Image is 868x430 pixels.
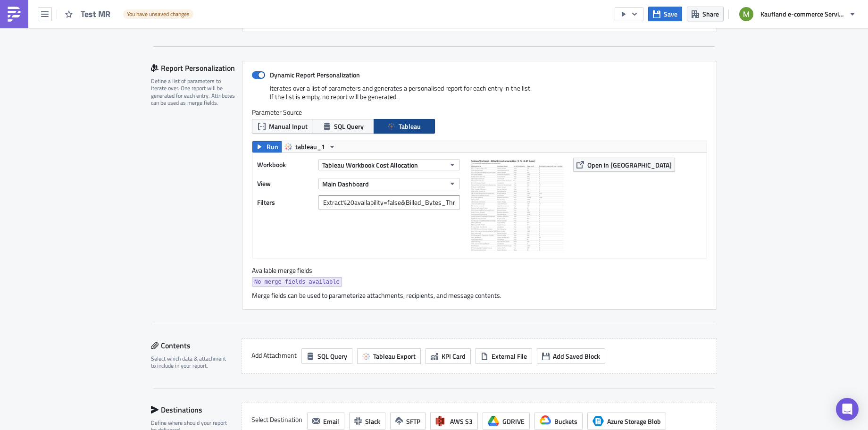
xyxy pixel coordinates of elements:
[476,348,532,364] button: External File
[554,416,577,426] span: Buckets
[252,141,282,152] button: Run
[593,415,604,427] span: Azure Storage Blob
[442,351,466,361] span: KPI Card
[318,178,460,189] button: Main Dashboard
[252,119,313,134] button: Manual Input
[252,84,707,108] div: Iterates over a list of parameters and generates a personalised report for each entry in the list...
[322,179,369,189] span: Main Dashboard
[254,277,340,287] span: No merge fields available
[151,61,242,75] div: Report Personalization
[322,160,418,170] span: Tableau Workbook Cost Allocation
[151,355,231,370] div: Select which data & attachment to include in your report.
[573,158,675,172] button: Open in [GEOGRAPHIC_DATA]
[334,121,364,131] span: SQL Query
[257,158,314,172] label: Workbook
[687,7,724,21] button: Share
[313,119,374,134] button: SQL Query
[323,416,339,426] span: Email
[607,416,661,426] span: Azure Storage Blob
[406,416,420,426] span: SFTP
[365,416,380,426] span: Slack
[251,413,302,427] label: Select Destination
[760,9,845,19] span: Kaufland e-commerce Services GmbH & Co. KG
[738,6,754,22] img: Avatar
[430,413,478,430] button: AWS S3
[252,291,707,300] div: Merge fields can be used to parameterize attachments, recipients, and message contents.
[734,4,861,25] button: Kaufland e-commerce Services GmbH & Co. KG
[664,9,677,19] span: Save
[269,121,308,131] span: Manual Input
[257,195,314,210] label: Filters
[127,10,190,18] span: You have unsaved changes
[349,413,385,430] button: Slack
[450,416,473,426] span: AWS S3
[373,351,416,361] span: Tableau Export
[469,158,564,252] img: View Image
[270,70,360,80] strong: Dynamic Report Personalization
[318,195,460,210] input: Filter1=Value1&...
[317,351,347,361] span: SQL Query
[281,141,339,152] button: tableau_1
[267,141,278,152] span: Run
[257,177,314,191] label: View
[426,348,471,364] button: KPI Card
[251,348,297,363] label: Add Attachment
[252,277,342,287] a: No merge fields available
[702,9,719,19] span: Share
[587,160,672,170] span: Open in [GEOGRAPHIC_DATA]
[553,351,600,361] span: Add Saved Block
[483,413,530,430] button: GDRIVE
[151,338,231,353] div: Contents
[307,413,344,430] button: Email
[587,413,666,430] button: Azure Storage BlobAzure Storage Blob
[390,413,426,430] button: SFTP
[399,121,421,131] span: Tableau
[81,8,118,20] span: Test MR
[295,141,325,152] span: tableau_1
[252,108,707,117] label: Parameter Source
[252,266,323,275] label: Available merge fields
[537,348,605,364] button: Add Saved Block
[301,348,352,364] button: SQL Query
[648,7,682,21] button: Save
[151,77,236,107] div: Define a list of parameters to iterate over. One report will be generated for each entry. Attribu...
[534,413,583,430] button: Buckets
[151,403,231,417] div: Destinations
[502,416,525,426] span: GDRIVE
[374,119,435,134] button: Tableau
[836,398,859,421] div: Open Intercom Messenger
[7,7,22,22] img: PushMetrics
[318,159,460,170] button: Tableau Workbook Cost Allocation
[492,351,527,361] span: External File
[357,348,421,364] button: Tableau Export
